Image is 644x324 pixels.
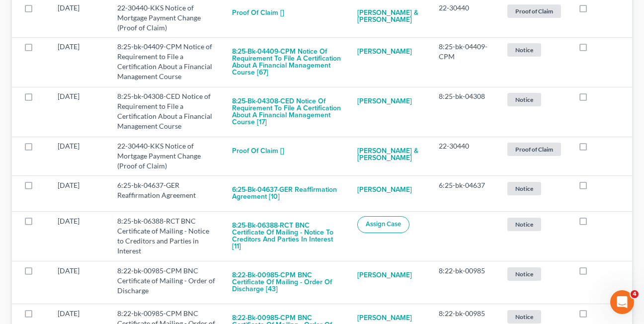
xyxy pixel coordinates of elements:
td: [DATE] [50,261,109,304]
td: [DATE] [50,37,109,87]
a: Notice [506,42,563,58]
a: Notice [506,180,563,197]
button: Assign Case [357,216,409,233]
a: Proof of Claim [506,141,563,158]
a: Proof of Claim [506,3,563,19]
span: Notice [507,218,541,231]
td: 8:25-bk-04308 [431,87,498,137]
td: [DATE] [50,137,109,175]
td: [DATE] [50,87,109,137]
td: [DATE] [50,211,109,261]
span: Proof of Claim [507,4,561,18]
td: 6:25-bk-04637 [431,175,498,211]
td: 8:25-bk-04409-CPM Notice of Requirement to File a Certification About a Financial Management Course [109,37,224,87]
td: [DATE] [50,175,109,211]
span: Notice [507,43,541,57]
a: [PERSON_NAME] [357,42,412,62]
button: 8:22-bk-00985-CPM BNC Certificate of Mailing - Order of Discharge [43] [232,266,341,300]
button: 8:25-bk-04308-CED Notice of Requirement to File a Certification About a Financial Management Cour... [232,91,341,132]
span: Notice [507,93,541,106]
button: Proof of Claim [] [232,141,284,161]
td: 22-30440 [431,137,498,175]
span: 4 [631,290,639,298]
a: Notice [506,216,563,233]
td: 8:25-bk-04409-CPM [431,37,498,87]
button: 8:25-bk-04409-CPM Notice of Requirement to File a Certification About a Financial Management Cour... [232,42,341,82]
span: Proof of Claim [507,143,561,156]
a: [PERSON_NAME] [357,91,412,111]
button: 6:25-bk-04637-GER Reaffirmation Agreement [10] [232,180,341,207]
span: Notice [507,310,541,324]
td: 8:22-bk-00985 [431,261,498,304]
iframe: Intercom live chat [610,290,634,314]
a: [PERSON_NAME] & [PERSON_NAME] [357,3,423,30]
span: Notice [507,267,541,281]
td: 8:25-bk-04308-CED Notice of Requirement to File a Certification About a Financial Management Course [109,87,224,137]
td: 8:25-bk-06388-RCT BNC Certificate of Mailing - Notice to Creditors and Parties in Interest [109,211,224,261]
a: [PERSON_NAME] & [PERSON_NAME] [357,141,423,168]
span: Assign Case [366,220,401,228]
a: Notice [506,91,563,108]
a: [PERSON_NAME] [357,266,412,286]
a: [PERSON_NAME] [357,180,412,200]
button: 8:25-bk-06388-RCT BNC Certificate of Mailing - Notice to Creditors and Parties in Interest [11] [232,216,341,257]
td: 6:25-bk-04637-GER Reaffirmation Agreement [109,175,224,211]
button: Proof of Claim [] [232,3,284,23]
td: 22-30440-KKS Notice of Mortgage Payment Change (Proof of Claim) [109,137,224,175]
a: Notice [506,266,563,282]
td: 8:22-bk-00985-CPM BNC Certificate of Mailing - Order of Discharge [109,261,224,304]
span: Notice [507,182,541,195]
